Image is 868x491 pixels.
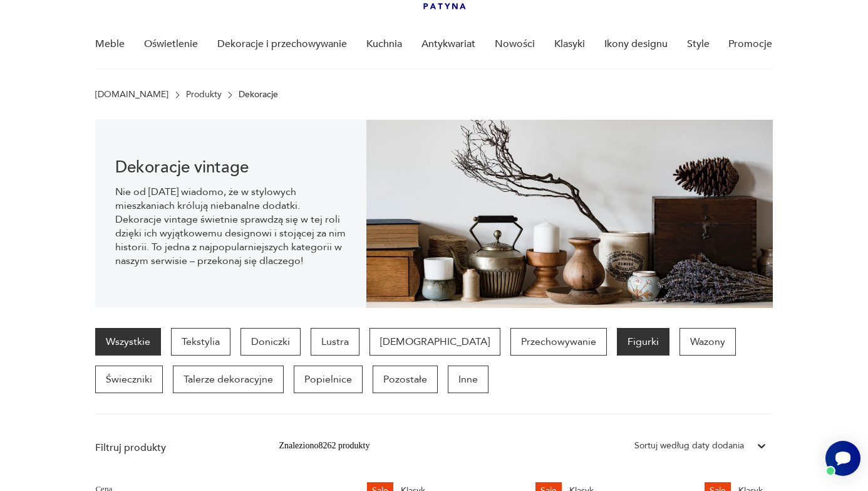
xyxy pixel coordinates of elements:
[239,90,278,100] p: Dekoracje
[448,366,488,393] a: Inne
[95,90,168,100] a: [DOMAIN_NAME]
[510,328,607,356] a: Przechowywanie
[240,328,301,356] a: Doniczki
[95,366,163,393] a: Świeczniki
[95,441,249,455] p: Filtruj produkty
[554,20,585,68] a: Klasyki
[604,20,668,68] a: Ikony designu
[634,439,744,453] div: Sortuj według daty dodania
[279,439,369,453] div: Znaleziono 8262 produkty
[115,185,346,268] p: Nie od [DATE] wiadomo, że w stylowych mieszkaniach królują niebanalne dodatki. Dekoracje vintage ...
[728,20,772,68] a: Promocje
[495,20,535,68] a: Nowości
[421,20,475,68] a: Antykwariat
[373,366,438,393] a: Pozostałe
[617,328,669,356] a: Figurki
[144,20,198,68] a: Oświetlenie
[171,328,230,356] a: Tekstylia
[366,20,402,68] a: Kuchnia
[95,20,125,68] a: Meble
[217,20,347,68] a: Dekoracje i przechowywanie
[311,328,359,356] a: Lustra
[679,328,736,356] a: Wazony
[95,328,161,356] a: Wszystkie
[186,90,222,100] a: Produkty
[366,120,773,308] img: 3afcf10f899f7d06865ab57bf94b2ac8.jpg
[687,20,710,68] a: Style
[825,441,860,476] iframe: Smartsupp widget button
[369,328,500,356] a: [DEMOGRAPHIC_DATA]
[294,366,363,393] a: Popielnice
[115,160,346,175] h1: Dekoracje vintage
[173,366,284,393] a: Talerze dekoracyjne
